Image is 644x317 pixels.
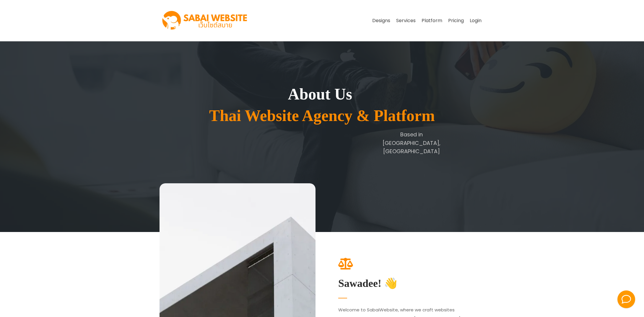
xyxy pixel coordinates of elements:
[419,15,445,26] a: Platform
[393,15,419,26] a: Services
[288,85,352,103] span: About Us
[338,277,397,289] span: Sawadee! 👋
[445,15,467,26] a: Pricing
[467,15,484,26] a: Login
[369,15,393,26] a: Designs
[383,131,440,155] span: Based in [GEOGRAPHIC_DATA], [GEOGRAPHIC_DATA]
[160,4,251,37] img: SabaiWebsite
[617,290,635,308] button: Facebook Messenger Chat
[209,107,435,125] span: Thai Website Agency & Platform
